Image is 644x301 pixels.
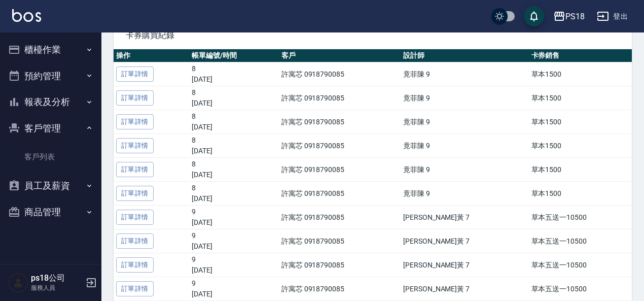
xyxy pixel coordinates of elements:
[401,182,529,206] td: 竟菲陳 9
[401,62,529,86] td: 竟菲陳 9
[529,158,637,182] td: 草本1500
[189,229,278,253] td: 9
[192,122,276,132] p: [DATE]
[116,162,154,178] a: 訂單詳情
[189,134,278,158] td: 8
[549,6,589,27] button: PS18
[4,115,97,142] button: 客戶管理
[401,86,529,110] td: 竟菲陳 9
[524,6,544,26] button: save
[529,134,637,158] td: 草本1500
[114,49,189,62] th: 操作
[4,145,97,169] a: 客戶列表
[565,10,585,23] div: PS18
[279,49,401,62] th: 客戶
[279,86,401,110] td: 許寓芯 0918790085
[529,253,637,277] td: 草本五送一10500
[116,281,154,297] a: 訂單詳情
[116,66,154,82] a: 訂單詳情
[189,253,278,277] td: 9
[116,210,154,225] a: 訂單詳情
[529,229,637,253] td: 草本五送一10500
[4,173,97,199] button: 員工及薪資
[116,90,154,106] a: 訂單詳情
[529,110,637,134] td: 草本1500
[192,193,276,204] p: [DATE]
[189,86,278,110] td: 8
[279,62,401,86] td: 許寓芯 0918790085
[279,182,401,206] td: 許寓芯 0918790085
[529,86,637,110] td: 草本1500
[529,277,637,301] td: 草本五送一10500
[8,273,28,293] img: Person
[529,206,637,229] td: 草本五送一10500
[4,199,97,225] button: 商品管理
[529,182,637,206] td: 草本1500
[401,277,529,301] td: [PERSON_NAME]黃 7
[593,7,632,26] button: 登出
[31,283,83,292] p: 服務人員
[4,37,97,63] button: 櫃檯作業
[116,233,154,249] a: 訂單詳情
[279,206,401,229] td: 許寓芯 0918790085
[189,110,278,134] td: 8
[529,49,637,62] th: 卡券銷售
[12,9,41,22] img: Logo
[4,63,97,89] button: 預約管理
[192,170,276,180] p: [DATE]
[401,253,529,277] td: [PERSON_NAME]黃 7
[401,206,529,229] td: [PERSON_NAME]黃 7
[116,257,154,273] a: 訂單詳情
[192,241,276,252] p: [DATE]
[401,229,529,253] td: [PERSON_NAME]黃 7
[116,186,154,202] a: 訂單詳情
[192,217,276,228] p: [DATE]
[279,110,401,134] td: 許寓芯 0918790085
[189,277,278,301] td: 9
[116,114,154,130] a: 訂單詳情
[279,277,401,301] td: 許寓芯 0918790085
[189,158,278,182] td: 8
[31,273,83,283] h5: ps18公司
[189,206,278,229] td: 9
[279,134,401,158] td: 許寓芯 0918790085
[279,229,401,253] td: 許寓芯 0918790085
[192,289,276,299] p: [DATE]
[189,49,278,62] th: 帳單編號/時間
[192,74,276,85] p: [DATE]
[126,30,620,41] span: 卡券購買紀錄
[192,146,276,156] p: [DATE]
[192,98,276,109] p: [DATE]
[189,182,278,206] td: 8
[192,265,276,276] p: [DATE]
[401,158,529,182] td: 竟菲陳 9
[401,134,529,158] td: 竟菲陳 9
[4,89,97,115] button: 報表及分析
[116,138,154,154] a: 訂單詳情
[529,62,637,86] td: 草本1500
[279,158,401,182] td: 許寓芯 0918790085
[279,253,401,277] td: 許寓芯 0918790085
[401,49,529,62] th: 設計師
[189,62,278,86] td: 8
[401,110,529,134] td: 竟菲陳 9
